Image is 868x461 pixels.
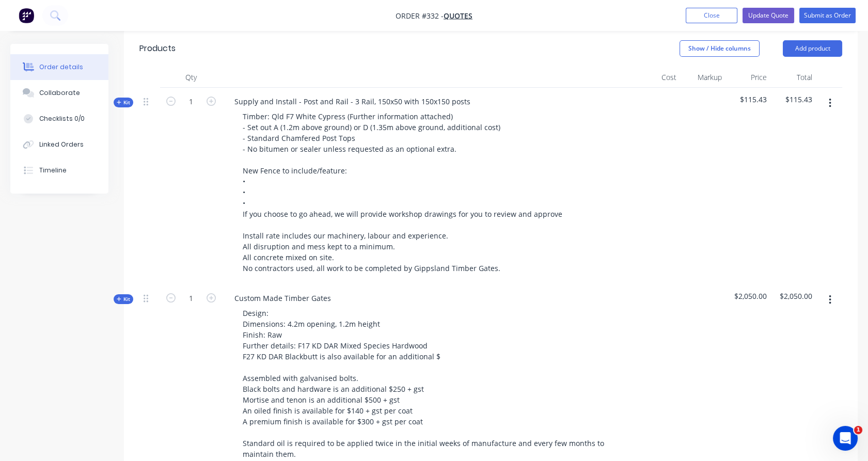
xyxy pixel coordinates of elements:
div: Custom Made Timber Gates [226,291,339,306]
div: Checklists 0/0 [39,114,85,123]
div: Timeline [39,166,67,175]
div: Price [726,67,771,88]
div: Qty [160,67,222,88]
div: Markup [681,67,726,88]
span: 1 [854,426,862,434]
span: $115.43 [730,94,767,105]
button: Add product [783,40,842,57]
div: Cost [635,67,681,88]
button: Close [686,8,737,23]
button: Linked Orders [10,132,108,157]
button: Checklists 0/0 [10,106,108,132]
button: Timeline [10,157,108,183]
div: Timber: Qld F7 White Cypress (Further information attached) - Set out A (1.2m above ground) or D ... [234,109,571,276]
div: Kit [114,98,133,107]
img: Factory [19,8,34,23]
span: $115.43 [775,94,812,105]
button: Order details [10,54,108,80]
div: Linked Orders [39,140,84,149]
div: Collaborate [39,88,80,98]
span: Kit [117,99,130,106]
button: Update Quote [743,8,794,23]
span: $2,050.00 [775,291,812,301]
span: $2,050.00 [730,291,767,301]
button: Submit as Order [799,8,856,23]
iframe: Intercom live chat [833,426,858,451]
button: Collaborate [10,80,108,106]
span: Order #332 - [396,11,444,21]
div: Products [139,42,176,55]
a: Quotes [444,11,472,21]
button: Show / Hide columns [680,40,760,57]
div: Supply and Install - Post and Rail - 3 Rail, 150x50 with 150x150 posts [226,94,479,109]
div: Order details [39,62,83,72]
div: Total [771,67,816,88]
div: Kit [114,294,133,304]
span: Kit [117,295,130,303]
